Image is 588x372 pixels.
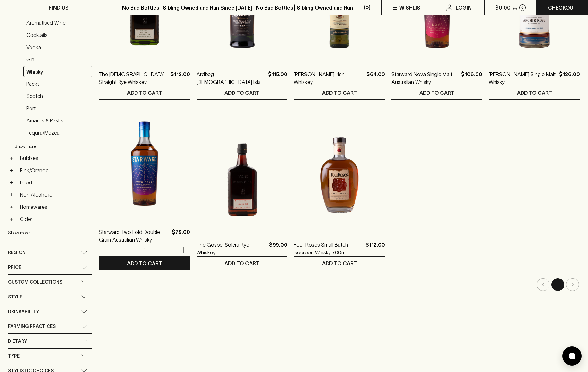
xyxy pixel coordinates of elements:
[366,70,385,86] p: $64.00
[17,189,92,200] a: Non Alcoholic
[99,106,190,218] img: Starward Two Fold Double Grain Australian Whisky
[8,191,14,198] button: +
[224,260,259,267] p: ADD TO CART
[17,165,92,176] a: Pink/Orange
[294,241,363,256] a: Four Roses Small Batch Bourbon Whisky 700ml
[569,353,575,359] img: bubble-icon
[23,91,92,102] a: Scotch
[489,70,557,86] a: [PERSON_NAME] Single Malt Whisky
[23,54,92,65] a: Gin
[8,155,14,161] button: +
[99,257,190,270] button: ADD TO CART
[8,167,14,173] button: +
[495,4,511,12] p: $0.00
[8,304,92,319] div: Drinkability
[517,89,552,97] p: ADD TO CART
[8,293,22,301] span: Style
[49,4,69,12] p: FIND US
[23,103,92,114] a: Port
[8,263,21,271] span: Price
[23,115,92,126] a: Amaros & Pastis
[8,319,92,333] div: Farming Practices
[8,289,92,304] div: Style
[268,70,287,86] p: $115.00
[489,86,580,99] button: ADD TO CART
[99,86,190,99] button: ADD TO CART
[8,226,92,239] button: Show more
[294,70,364,86] a: [PERSON_NAME] Irish Whiskey
[224,89,259,97] p: ADD TO CART
[399,4,424,12] p: Wishlist
[197,241,267,256] a: The Gospel Solera Rye Whiskey
[8,204,14,210] button: +
[197,86,288,99] button: ADD TO CART
[197,119,288,231] img: The Gospel Solera Rye Whiskey
[294,86,385,99] button: ADD TO CART
[23,42,92,53] a: Vodka
[8,337,27,345] span: Dietary
[172,228,190,244] p: $79.00
[8,260,92,274] div: Price
[99,70,168,86] a: The [DEMOGRAPHIC_DATA] Straight Rye Whiskey
[365,241,385,256] p: $112.00
[8,245,92,260] div: Region
[197,70,266,86] a: Ardbeg [DEMOGRAPHIC_DATA] Islay Single Malt Scotch Whisky
[521,6,524,9] p: 0
[99,278,580,291] nav: pagination navigation
[23,30,92,40] a: Cocktails
[17,201,92,212] a: Homewares
[391,86,483,99] button: ADD TO CART
[322,89,357,97] p: ADD TO CART
[8,308,39,316] span: Drinkability
[8,352,20,360] span: Type
[8,249,26,257] span: Region
[137,246,152,253] p: 1
[14,139,99,153] button: Show more
[127,260,162,267] p: ADD TO CART
[17,177,92,188] a: Food
[23,66,92,77] a: Whisky
[23,127,92,138] a: Tequila/Mezcal
[461,70,482,86] p: $106.00
[8,323,56,331] span: Farming Practices
[551,278,564,291] button: page 1
[127,89,162,97] p: ADD TO CART
[8,275,92,289] div: Custom Collections
[419,89,454,97] p: ADD TO CART
[294,119,385,231] img: Four Roses Small Batch Bourbon Whisky 700ml
[391,70,459,86] a: Starward Nova Single Malt Australian Whisky
[171,70,190,86] p: $112.00
[8,216,14,222] button: +
[456,4,472,12] p: Login
[17,153,92,164] a: Bubbles
[8,334,92,348] div: Dietary
[294,257,385,270] button: ADD TO CART
[559,70,580,86] p: $126.00
[8,349,92,363] div: Type
[23,78,92,89] a: Packs
[269,241,287,256] p: $99.00
[99,228,169,244] a: Starward Two Fold Double Grain Australian Whisky
[8,278,62,286] span: Custom Collections
[322,260,357,267] p: ADD TO CART
[197,257,288,270] button: ADD TO CART
[548,4,577,12] p: Checkout
[17,214,92,225] a: Cider
[8,179,14,186] button: +
[23,17,92,28] a: Aromatised Wine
